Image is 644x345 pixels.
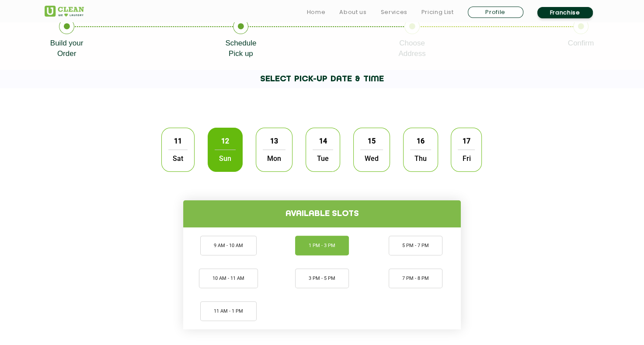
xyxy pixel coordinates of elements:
img: UClean Laundry and Dry Cleaning [45,6,84,17]
h4: Available slots [183,200,461,227]
li: 3 PM - 5 PM [295,268,349,288]
span: Sun [215,150,236,167]
span: Fri [458,150,475,167]
li: 11 AM - 1 PM [200,301,257,321]
p: Build your Order [50,38,84,59]
a: About us [339,7,366,17]
span: 17 [458,132,475,150]
li: 9 AM - 10 AM [200,236,257,255]
li: 5 PM - 7 PM [389,236,442,255]
a: Profile [468,7,523,18]
li: 10 AM - 11 AM [199,268,258,288]
span: 16 [412,132,429,150]
h1: SELECT PICK-UP DATE & TIME [64,70,579,88]
p: Choose Address [398,38,425,59]
span: Mon [263,150,285,167]
span: 15 [363,132,380,150]
span: Sat [168,150,188,167]
span: 11 [170,132,186,150]
a: Home [307,7,326,17]
li: 7 PM - 8 PM [389,268,442,288]
a: Pricing List [421,7,454,17]
p: Confirm [568,38,594,49]
li: 1 PM - 3 PM [295,236,349,255]
span: 12 [217,132,233,150]
span: Tue [313,150,333,167]
span: 14 [314,132,331,150]
span: Wed [360,150,383,167]
p: Schedule Pick up [225,38,256,59]
a: Services [380,7,407,17]
span: 13 [266,132,282,150]
a: Franchise [537,7,593,18]
span: Thu [410,150,431,167]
